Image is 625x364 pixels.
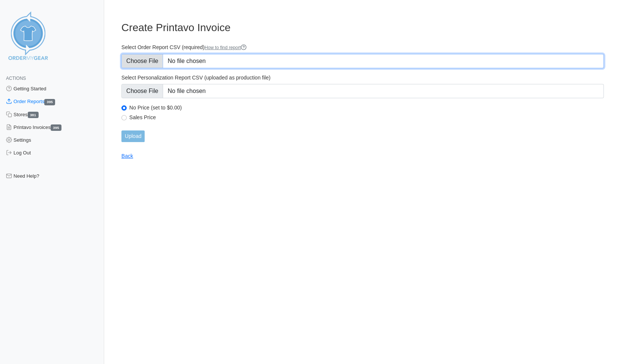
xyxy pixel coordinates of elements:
label: Select Order Report CSV (required) [121,44,604,51]
a: Back [121,153,133,159]
label: Select Personalization Report CSV (uploaded as production file) [121,74,604,81]
span: 395 [44,99,55,105]
span: 395 [51,124,61,131]
label: Sales Price [129,114,604,121]
a: How to find report [205,45,247,50]
span: 381 [28,112,39,118]
span: Actions [6,76,26,81]
input: Upload [121,130,145,142]
h3: Create Printavo Invoice [121,21,604,34]
label: No Price (set to $0.00) [129,104,604,111]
